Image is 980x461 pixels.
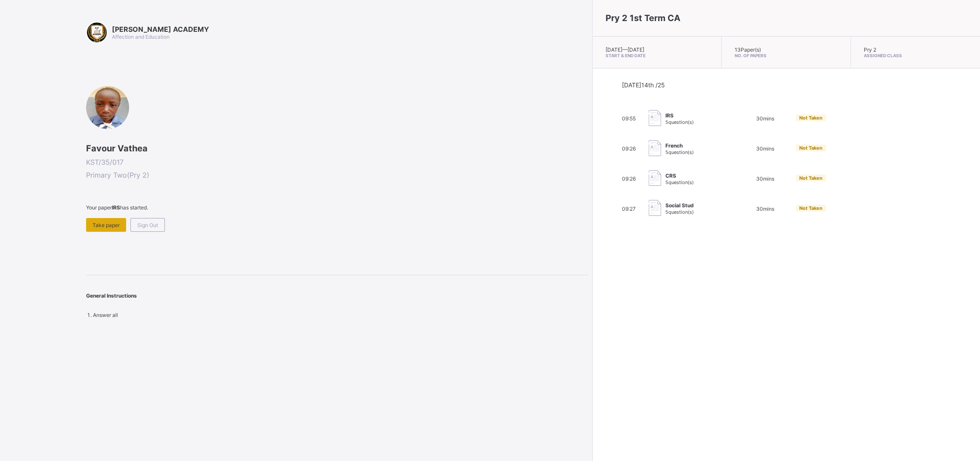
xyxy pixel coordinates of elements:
img: take_paper.cd97e1aca70de81545fe8e300f84619e.svg [649,200,661,216]
span: 5 question(s) [665,209,694,215]
span: 30 mins [756,145,774,152]
span: Not Taken [799,145,822,151]
span: Favour Vathea [86,143,588,154]
img: take_paper.cd97e1aca70de81545fe8e300f84619e.svg [649,110,661,126]
span: 5 question(s) [665,149,694,155]
span: 09:27 [622,206,636,212]
span: 09:55 [622,115,636,122]
span: Not Taken [799,205,822,211]
span: Sign Out [137,222,158,228]
span: No. of Papers [735,53,838,58]
span: 09:26 [622,175,636,182]
span: 5 question(s) [665,179,694,185]
span: Pry 2 [864,46,876,53]
span: Answer all [93,312,118,318]
span: French [665,142,694,149]
img: take_paper.cd97e1aca70de81545fe8e300f84619e.svg [649,140,661,156]
img: take_paper.cd97e1aca70de81545fe8e300f84619e.svg [649,170,661,186]
span: Affection and Education [112,34,170,40]
span: 5 question(s) [665,119,694,125]
span: [DATE] 14th /25 [622,81,665,89]
span: CRS [665,172,694,179]
span: 13 Paper(s) [735,46,761,53]
span: Take paper [93,222,120,228]
span: General Instructions [86,292,137,299]
span: 30 mins [756,206,774,212]
span: 09:26 [622,145,636,152]
span: Social Stud [665,202,694,209]
span: Start & End Date [606,53,708,58]
span: IRS [665,112,694,119]
span: Assigned Class [864,53,967,58]
span: Not Taken [799,175,822,181]
span: 30 mins [756,115,774,122]
span: Your paper has started. [86,204,588,211]
span: 30 mins [756,175,774,182]
span: [DATE] — [DATE] [606,46,644,53]
span: KST/35/017 [86,158,588,166]
span: Not Taken [799,115,822,121]
span: Pry 2 1st Term CA [606,13,680,23]
span: [PERSON_NAME] ACADEMY [112,25,209,34]
b: IRS [112,204,120,211]
span: Primary Two ( Pry 2 ) [86,171,588,179]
